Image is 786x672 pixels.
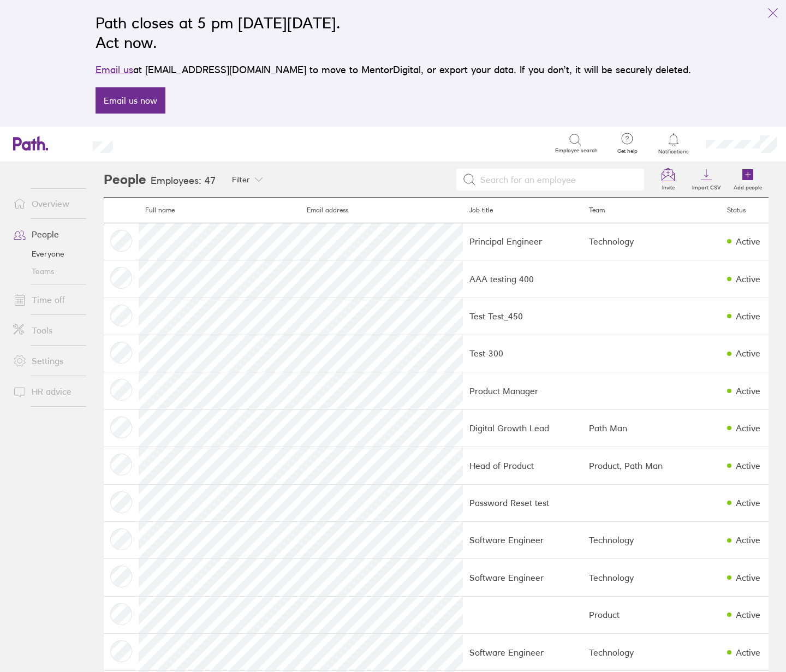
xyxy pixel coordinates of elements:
td: Test Test_450 [463,298,582,335]
a: Invite [651,162,686,197]
td: Software Engineer [463,634,582,671]
h3: Employees: 47 [151,175,216,187]
span: Notifications [656,148,692,155]
div: Active [736,647,760,657]
td: Technology [582,559,720,596]
span: Employee search [555,147,598,154]
td: Technology [582,223,720,260]
label: Import CSV [686,181,727,191]
div: Active [736,274,760,284]
label: Invite [656,181,681,191]
a: HR advice [4,380,92,402]
div: Active [736,610,760,620]
td: Digital Growth Lead [463,409,582,447]
th: Job title [463,198,582,223]
label: Add people [727,181,769,191]
a: Add people [727,162,769,197]
div: Active [736,311,760,321]
a: Everyone [4,245,92,263]
td: Product Manager [463,372,582,409]
td: Path Man [582,409,720,447]
div: Active [736,236,760,246]
div: Active [736,461,760,471]
td: Test-300 [463,335,582,372]
h2: Path closes at 5 pm [DATE][DATE]. Act now. [96,13,691,52]
td: Product, Path Man [582,447,720,484]
th: Email address [300,198,463,223]
a: Notifications [656,132,692,155]
input: Search for an employee [476,169,638,190]
p: at [EMAIL_ADDRESS][DOMAIN_NAME] to move to MentorDigital, or export your data. If you don’t, it w... [96,62,691,78]
div: Search [142,138,170,148]
div: Active [736,535,760,545]
a: Email us [96,64,133,75]
th: Full name [139,198,300,223]
a: People [4,223,92,245]
td: AAA testing 400 [463,260,582,298]
td: Password Reset test [463,484,582,521]
a: Time off [4,289,92,311]
div: Active [736,423,760,433]
h2: People [104,162,146,197]
th: Team [582,198,720,223]
td: Principal Engineer [463,223,582,260]
a: Teams [4,263,92,280]
td: Technology [582,521,720,558]
div: Active [736,573,760,582]
div: Active [736,386,760,396]
a: Overview [4,193,92,215]
td: Head of Product [463,447,582,484]
a: Import CSV [686,162,727,197]
a: Settings [4,350,92,372]
div: Active [736,348,760,358]
div: Active [736,498,760,508]
span: Filter [232,175,250,184]
th: Status [720,198,769,223]
span: Get help [610,148,645,154]
td: Software Engineer [463,559,582,596]
a: Tools [4,319,92,341]
a: Email us now [96,87,165,114]
td: Technology [582,634,720,671]
td: Product [582,596,720,633]
td: Software Engineer [463,521,582,558]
